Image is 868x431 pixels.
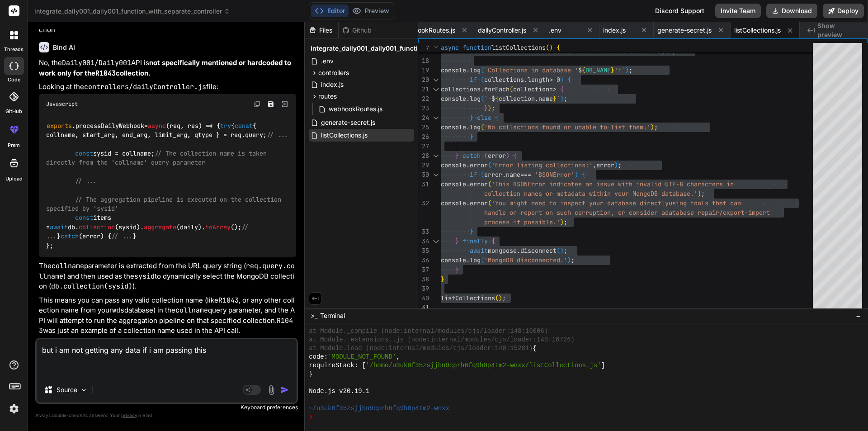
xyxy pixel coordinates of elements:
span: } [455,265,459,274]
span: query [245,131,263,139]
span: ( [495,294,499,302]
span: if [470,171,477,179]
span: . [466,180,470,188]
span: error [596,161,614,169]
textarea: but i am not getting any data if i am passing this [37,339,297,377]
code: req.query.collname [39,261,295,281]
span: 'No collections found or unable to list them.' [484,123,651,131]
span: . [535,95,538,103]
code: db.collection(sysid) [51,282,132,291]
span: Javascript [46,100,78,108]
span: routes [318,92,337,101]
code: controllers/dailyController.js [84,82,206,91]
img: Pick Models [80,386,88,394]
span: ( [481,66,484,74]
label: Upload [5,175,23,183]
span: ( [481,123,484,131]
div: 35 [418,246,429,256]
span: 'MongoDB disconnected.' [484,256,567,264]
div: 32 [418,199,429,208]
div: 22 [418,94,429,104]
div: 30 [418,170,429,180]
span: if [470,76,477,84]
div: Click to collapse the range. [430,170,442,180]
span: } [470,227,473,236]
span: collections [441,85,481,93]
span: else [477,114,491,122]
span: ; [571,256,575,264]
span: . [502,171,506,179]
span: ; [491,104,495,112]
button: Preview [349,5,393,17]
span: } [484,104,488,112]
span: ) [567,256,571,264]
span: error [488,152,506,160]
div: Files [305,26,338,35]
p: Source [57,385,77,394]
span: name [506,171,520,179]
span: ( [557,246,560,255]
button: Editor [311,5,349,17]
p: The parameter is extracted from the URL query string ( ) and then used as the to dynamically sele... [39,261,296,292]
code: R1043 [39,316,293,336]
code: collname [175,306,208,315]
label: prem [8,142,20,149]
span: forEach [484,85,509,93]
span: const [75,214,93,222]
span: ) [575,171,578,179]
p: Looking at the file: [39,82,296,92]
div: 19 [418,66,429,75]
div: 33 [418,227,429,237]
span: . [466,95,470,103]
span: { [567,76,571,84]
span: console [441,161,466,169]
span: ; [629,66,632,74]
span: ( [488,199,491,207]
span: integrate_daily001_daily001_function_with_separate_controller [34,7,230,16]
span: log [470,95,481,103]
span: console [441,180,466,188]
span: console [441,199,466,207]
span: async [148,122,166,130]
div: 24 [418,113,429,123]
span: − [856,311,861,320]
code: sysid [134,272,155,281]
span: ( [481,95,484,103]
span: ) [651,123,654,131]
span: controllers [318,68,349,77]
span: . [524,76,528,84]
span: 'This BSONError indicates an issue with invalid UT [491,180,672,188]
span: 'Error listing collections:' [491,161,593,169]
code: collname [52,261,84,270]
div: 40 [418,294,429,303]
p: No, the API is [39,58,296,78]
span: try [220,122,231,130]
div: 20 [418,75,429,85]
img: Open in Browser [281,100,289,108]
span: error [484,171,502,179]
div: 38 [418,275,429,284]
span: } [441,275,444,283]
div: 23 [418,104,429,113]
div: 36 [418,256,429,265]
img: copy [254,100,261,108]
span: ( [484,152,488,160]
button: Deploy [823,4,864,18]
span: // The collection name is taken directly from the 'collname' query parameter [46,149,270,166]
span: async [441,43,459,52]
span: mongoose [488,246,517,255]
span: . [466,161,470,169]
span: .env [549,26,561,35]
code: . = (req, res) => { { { collname, start_arg, end_arg, limit_arg, qtype } = req. ; sysid = collnam... [46,121,288,251]
span: 'You might need to inspect your database directly [491,199,669,207]
span: $ [578,66,582,74]
code: wds [112,306,124,315]
span: database repair/export-import [665,208,770,217]
span: ❯ [309,413,313,422]
span: // ... [75,177,97,185]
label: GitHub [5,108,22,115]
span: using tools that can [669,199,741,207]
span: collection [79,223,115,231]
span: ; [701,189,705,198]
span: `- [484,95,491,103]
